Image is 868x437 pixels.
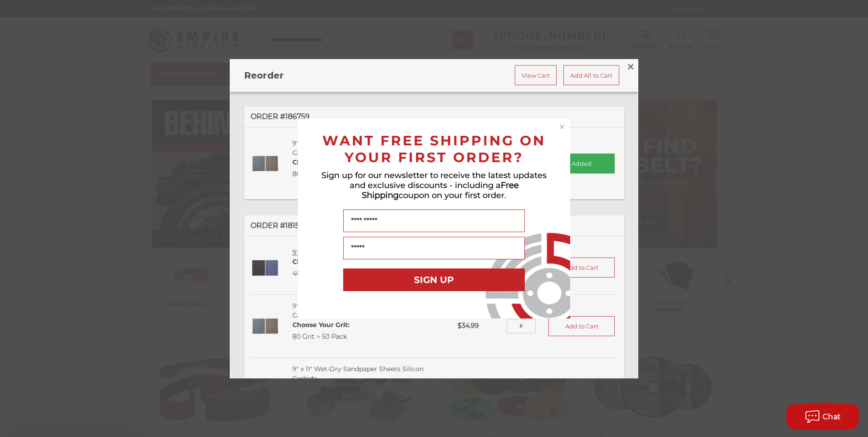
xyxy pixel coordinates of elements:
span: Chat [823,412,841,421]
button: Chat [786,403,859,430]
span: WANT FREE SHIPPING ON YOUR FIRST ORDER? [322,132,546,166]
span: Free Shipping [362,180,519,200]
span: Sign up for our newsletter to receive the latest updates and exclusive discounts - including a co... [321,170,547,200]
button: Close dialog [557,122,567,131]
button: SIGN UP [343,268,525,291]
